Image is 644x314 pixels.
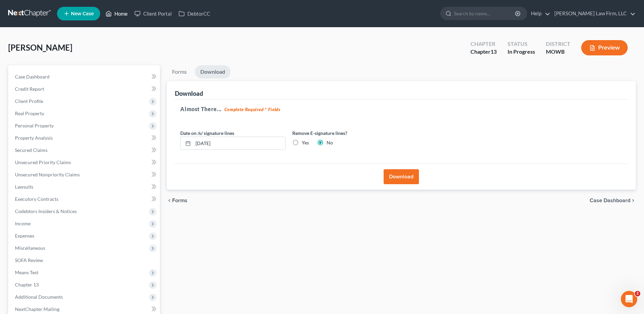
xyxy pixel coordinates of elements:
span: Executory Contracts [15,196,58,202]
label: Date on /s/ signature lines [180,129,234,137]
span: Miscellaneous [15,245,45,251]
a: Download [195,65,231,78]
label: Yes [302,139,309,146]
span: 2 [635,291,640,296]
span: SOFA Review [15,257,43,263]
a: Executory Contracts [10,193,160,205]
span: Expenses [15,233,34,239]
span: Real Property [15,110,44,116]
span: Unsecured Nonpriority Claims [15,172,80,177]
span: Property Analysis [15,135,53,141]
span: Personal Property [15,123,54,128]
div: MOWB [546,48,570,56]
span: Chapter 13 [15,282,39,287]
span: Income [15,221,31,226]
button: Preview [581,40,628,55]
i: chevron_right [630,198,636,203]
span: Lawsuits [15,184,33,190]
a: Case Dashboard chevron_right [590,198,636,203]
span: Means Test [15,269,38,275]
a: SOFA Review [10,254,160,266]
div: In Progress [508,48,535,56]
button: chevron_left Forms [167,198,197,203]
a: DebtorCC [175,7,214,20]
h5: Almost There... [180,105,622,113]
a: Credit Report [10,83,160,95]
span: Case Dashboard [590,198,630,203]
div: District [546,40,570,48]
span: Case Dashboard [15,74,50,80]
input: MM/DD/YYYY [193,137,285,150]
a: Help [528,7,550,20]
i: chevron_left [167,198,172,203]
a: Property Analysis [10,132,160,144]
span: Additional Documents [15,294,63,300]
a: Unsecured Priority Claims [10,156,160,169]
span: 13 [491,48,497,55]
iframe: Intercom live chat [621,291,637,307]
span: NextChapter Mailing [15,306,59,312]
span: Codebtors Insiders & Notices [15,208,77,214]
button: Download [384,169,419,184]
div: Download [175,89,203,98]
div: Chapter [471,40,497,48]
span: Unsecured Priority Claims [15,159,71,165]
label: No [327,139,333,146]
a: [PERSON_NAME] Law Firm, LLC [551,7,636,20]
input: Search by name... [454,7,516,20]
div: Chapter [471,48,497,56]
span: Credit Report [15,86,44,92]
a: Unsecured Nonpriority Claims [10,169,160,181]
a: Client Portal [131,7,175,20]
a: Secured Claims [10,144,160,156]
span: Secured Claims [15,147,48,153]
strong: Complete Required * Fields [224,107,280,112]
span: Client Profile [15,98,43,104]
div: Status [508,40,535,48]
a: Home [102,7,131,20]
a: Forms [167,65,192,78]
span: Forms [172,198,187,203]
label: Remove E-signature lines? [292,129,398,137]
a: Case Dashboard [10,71,160,83]
span: [PERSON_NAME] [8,42,72,52]
span: New Case [71,11,94,16]
a: Lawsuits [10,181,160,193]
